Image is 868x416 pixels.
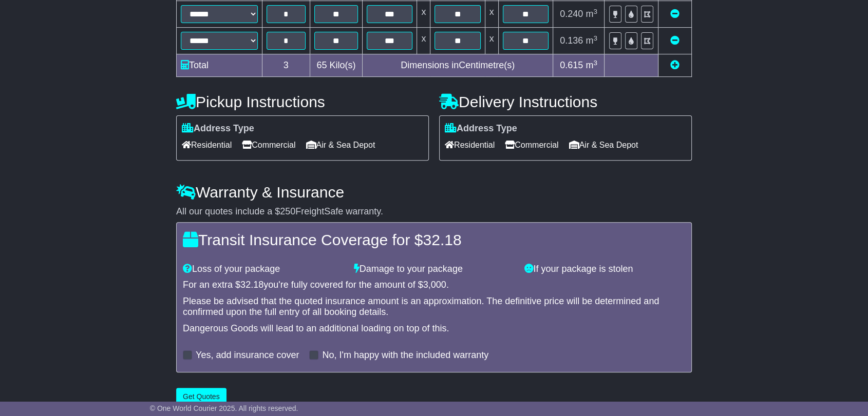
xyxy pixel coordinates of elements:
span: 65 [316,60,327,70]
span: Air & Sea Depot [306,137,375,153]
label: Yes, add insurance cover [196,350,299,361]
div: Damage to your package [349,264,520,275]
sup: 3 [593,34,597,42]
td: x [417,1,430,28]
span: Commercial [505,137,558,153]
label: No, I'm happy with the included warranty [322,350,488,361]
span: Residential [445,137,495,153]
span: m [586,9,597,19]
span: 0.136 [560,35,583,46]
span: Residential [182,137,232,153]
label: Address Type [182,123,254,134]
label: Address Type [445,123,517,134]
div: All our quotes include a $ FreightSafe warranty. [176,206,692,217]
span: 3,000 [423,280,446,290]
h4: Transit Insurance Coverage for $ [183,231,685,248]
div: For an extra $ you're fully covered for the amount of $ . [183,280,685,291]
div: Loss of your package [178,264,349,275]
td: Total [177,54,262,77]
span: 250 [280,206,295,216]
div: If your package is stolen [519,264,690,275]
span: 0.240 [560,9,583,19]
sup: 3 [593,8,597,15]
h4: Delivery Instructions [439,93,692,110]
span: Air & Sea Depot [569,137,638,153]
h4: Warranty & Insurance [176,184,692,201]
td: Dimensions in Centimetre(s) [363,54,553,77]
span: 32.18 [423,231,461,248]
div: Dangerous Goods will lead to an additional loading on top of this. [183,323,685,334]
div: Please be advised that the quoted insurance amount is an approximation. The definitive price will... [183,296,685,318]
sup: 3 [593,59,597,67]
span: Commercial [242,137,295,153]
td: 3 [262,54,310,77]
span: © One World Courier 2025. All rights reserved. [150,404,298,412]
span: 0.615 [560,60,583,70]
a: Remove this item [670,9,680,19]
span: m [586,35,597,46]
td: Kilo(s) [310,54,363,77]
a: Add new item [670,60,680,70]
td: x [417,28,430,54]
td: x [485,1,498,28]
h4: Pickup Instructions [176,93,429,110]
td: x [485,28,498,54]
span: 32.18 [240,280,263,290]
a: Remove this item [670,35,680,46]
button: Get Quotes [176,388,227,406]
span: m [586,60,597,70]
